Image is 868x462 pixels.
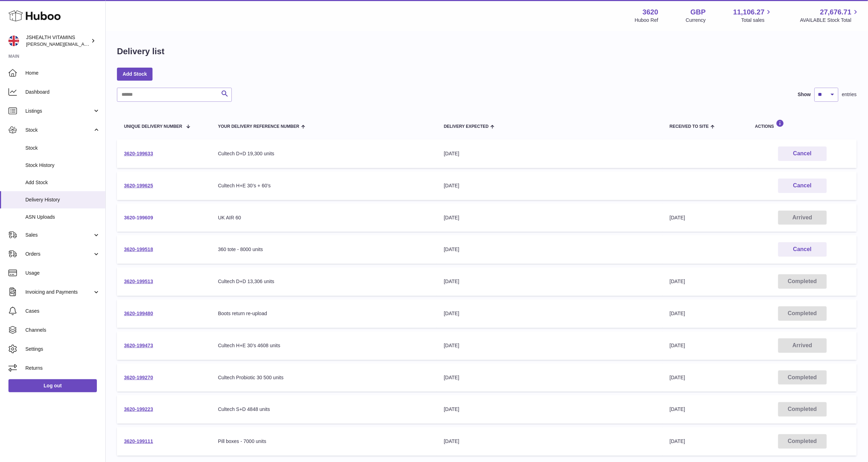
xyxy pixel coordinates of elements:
a: 3620-199609 [124,215,153,220]
div: Cultech S+D 4848 units [218,406,430,413]
span: Received to Site [670,124,709,129]
div: [DATE] [444,342,656,349]
div: JSHEALTH VITAMINS [26,34,89,48]
div: Cultech H+E 30’s 4608 units [218,342,430,349]
a: 3620-199633 [124,151,153,156]
div: Cultech Probiotic 30 500 units [218,374,430,381]
div: Cultech D+D 13,306 units [218,278,430,285]
span: Settings [25,346,100,352]
button: Cancel [778,146,827,161]
a: 3620-199270 [124,375,153,380]
a: 27,676.71 AVAILABLE Stock Total [800,7,860,24]
img: francesca@jshealthvitamins.com [8,36,19,46]
span: [DATE] [670,279,685,284]
a: Log out [8,379,97,392]
span: Orders [25,251,93,257]
span: entries [842,91,857,98]
span: AVAILABLE Stock Total [800,17,860,24]
div: [DATE] [444,182,656,189]
span: ASN Uploads [25,214,100,220]
strong: 3620 [643,7,658,17]
span: Listings [25,108,93,114]
div: Boots return re-upload [218,310,430,317]
span: [DATE] [670,375,685,380]
div: [DATE] [444,214,656,221]
div: Cultech D+D 19,300 units [218,150,430,157]
div: 360 tote - 8000 units [218,246,430,253]
a: Add Stock [117,68,153,80]
span: 11,106.27 [733,7,764,17]
a: 3620-199518 [124,246,153,252]
span: Returns [25,365,100,372]
button: Cancel [778,242,827,257]
h1: Delivery list [117,46,165,57]
span: [PERSON_NAME][EMAIL_ADDRESS][DOMAIN_NAME] [26,41,141,47]
span: Delivery History [25,196,100,203]
a: 3620-199111 [124,438,153,444]
div: [DATE] [444,150,656,157]
span: Home [25,70,100,76]
label: Show [798,91,811,98]
a: 3620-199480 [124,311,153,316]
span: Sales [25,232,93,238]
span: Invoicing and Payments [25,289,93,295]
a: 3620-199625 [124,183,153,188]
span: Channels [25,327,100,333]
div: Pill boxes - 7000 units [218,438,430,445]
span: Dashboard [25,89,100,95]
span: [DATE] [670,343,685,348]
a: 3620-199223 [124,406,153,412]
span: Total sales [741,17,773,24]
div: Huboo Ref [635,17,658,24]
button: Cancel [778,179,827,193]
span: [DATE] [670,215,685,220]
div: [DATE] [444,278,656,285]
div: Currency [686,17,706,24]
span: Your Delivery Reference Number [218,124,299,129]
div: Cultech H+E 30’s + 60’s [218,182,430,189]
span: Cases [25,308,100,314]
div: Actions [755,119,850,129]
div: [DATE] [444,438,656,445]
a: 3620-199473 [124,343,153,348]
span: Delivery Expected [444,124,489,129]
span: Stock [25,127,93,133]
a: 3620-199513 [124,279,153,284]
span: [DATE] [670,311,685,316]
strong: GBP [690,7,706,17]
a: 11,106.27 Total sales [733,7,773,24]
span: Add Stock [25,179,100,186]
span: Stock [25,145,100,151]
div: [DATE] [444,406,656,413]
div: [DATE] [444,310,656,317]
span: Usage [25,270,100,276]
span: [DATE] [670,438,685,444]
div: [DATE] [444,374,656,381]
div: [DATE] [444,246,656,253]
span: 27,676.71 [820,7,851,17]
div: UK AIR 60 [218,214,430,221]
span: [DATE] [670,406,685,412]
span: Stock History [25,162,100,169]
span: Unique Delivery Number [124,124,182,129]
